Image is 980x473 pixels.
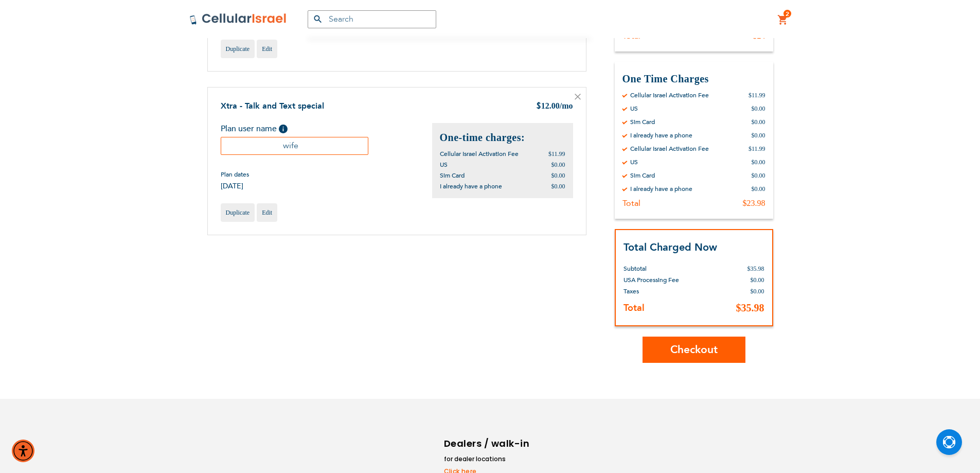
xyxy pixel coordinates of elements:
[560,101,573,110] span: /mo
[551,172,565,179] span: $0.00
[623,240,717,254] strong: Total Charged Now
[747,265,764,272] span: $35.98
[749,91,765,99] div: $11.99
[440,131,565,145] h2: One-time charges:
[221,123,277,134] span: Plan user name
[752,171,765,180] div: $0.00
[221,100,324,112] a: Xtra - Talk and Text special
[630,185,692,193] div: I already have a phone
[749,145,765,153] div: $11.99
[622,72,765,86] h3: One Time Charges
[630,131,692,139] div: I already have a phone
[440,182,502,190] span: I already have a phone
[752,158,765,166] div: $0.00
[630,91,709,99] div: Cellular Israel Activation Fee
[751,288,764,295] span: $0.00
[777,14,789,26] a: 2
[630,118,655,126] div: Sim Card
[444,454,531,464] li: for dealer locations
[622,31,640,41] div: Total
[226,209,250,216] span: Duplicate
[623,302,645,314] strong: Total
[257,203,277,222] a: Edit
[221,40,255,58] a: Duplicate
[262,209,272,216] span: Edit
[623,255,717,274] th: Subtotal
[623,276,679,284] span: USA Processing Fee
[262,45,272,52] span: Edit
[752,185,765,193] div: $0.00
[752,131,765,139] div: $0.00
[630,158,638,166] div: US
[440,171,465,180] span: Sim Card
[670,342,718,357] span: Checkout
[752,104,765,113] div: $0.00
[279,125,288,133] span: Help
[221,181,249,191] span: [DATE]
[440,150,519,158] span: Cellular Israel Activation Fee
[189,13,287,25] img: Cellular Israel Logo
[751,276,764,284] span: $0.00
[548,150,565,157] span: $11.99
[786,10,789,18] span: 2
[630,104,638,113] div: US
[221,203,255,222] a: Duplicate
[622,198,640,208] div: Total
[444,436,531,451] h6: Dealers / walk-in
[308,10,436,28] input: Search
[630,145,709,153] div: Cellular Israel Activation Fee
[752,118,765,126] div: $0.00
[623,286,717,297] th: Taxes
[536,101,541,113] span: $
[257,40,277,58] a: Edit
[12,440,34,462] div: Accessibility Menu
[551,161,565,168] span: $0.00
[643,337,745,363] button: Checkout
[226,45,250,52] span: Duplicate
[630,171,655,180] div: Sim Card
[743,198,765,208] div: $23.98
[736,302,764,313] span: $35.98
[440,161,448,169] span: US
[551,183,565,190] span: $0.00
[536,100,573,113] div: 12.00
[221,170,249,179] span: Plan dates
